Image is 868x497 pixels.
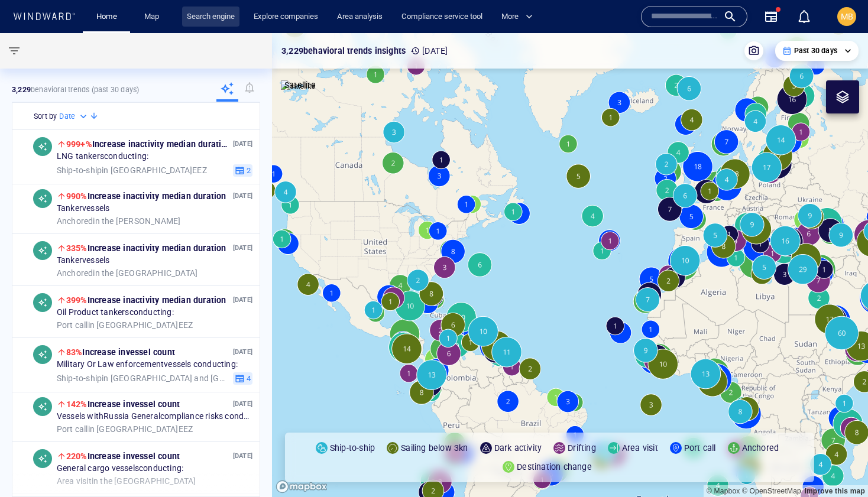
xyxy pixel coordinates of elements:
button: 2 [233,164,252,177]
span: 142% [66,399,88,409]
span: 399% [66,295,88,305]
span: 83% [66,347,83,357]
a: Map feedback [804,487,865,495]
span: 2 [245,165,251,176]
p: [DATE] [233,242,252,254]
button: 4 [233,372,252,385]
div: Past 30 days [782,46,851,56]
a: Mapbox logo [276,480,328,493]
a: Search engine [182,7,239,27]
span: Ship-to-ship [57,373,102,382]
span: Vessels with Russia General compliance risks conducting: [57,411,252,422]
span: Anchored [57,216,93,225]
span: Increase in vessel count [66,399,180,409]
img: satellite [281,80,316,92]
p: [DATE] [410,44,448,58]
a: Explore companies [249,7,323,27]
span: More [501,10,533,24]
a: OpenStreetMap [742,487,801,495]
p: Port call [684,441,716,455]
span: MB [841,12,853,21]
p: [DATE] [233,398,252,410]
span: in the [GEOGRAPHIC_DATA] [57,268,197,278]
button: Map [135,7,173,27]
span: in [GEOGRAPHIC_DATA] EEZ [57,424,193,434]
a: Home [92,7,122,27]
p: behavioral trends (Past 30 days) [12,85,139,95]
span: Port call [57,320,88,329]
p: Satellite [284,78,316,92]
p: Sailing below 3kn [401,441,468,455]
span: in [GEOGRAPHIC_DATA] EEZ [57,320,193,330]
p: [DATE] [233,450,252,462]
p: Anchored [742,441,779,455]
p: [DATE] [233,138,252,150]
span: in the [PERSON_NAME] [57,216,181,226]
span: Oil Product tankers conducting: [57,307,174,318]
span: Increase in vessel count [66,347,175,357]
span: LNG tankers conducting: [57,151,148,162]
span: General cargo vessels conducting: [57,463,183,474]
span: Tanker vessels [57,255,110,266]
span: 990% [66,191,88,201]
div: Date [59,111,89,122]
iframe: Chat [818,444,859,488]
span: Increase in activity median duration [66,139,231,149]
span: 999+% [66,139,92,149]
span: Increase in activity median duration [66,295,226,305]
span: Increase in activity median duration [66,243,226,253]
canvas: Map [272,33,868,497]
p: [DATE] [233,190,252,202]
span: Tanker vessels [57,203,110,214]
button: Home [88,7,125,27]
div: Notification center [797,9,811,24]
p: Drifting [568,441,596,455]
a: Compliance service tool [397,7,487,27]
a: Map [140,7,168,27]
h6: Sort by [34,111,57,122]
strong: 3,229 [12,85,31,94]
span: in [GEOGRAPHIC_DATA] EEZ [57,165,207,176]
p: Destination change [517,460,592,474]
a: Area analysis [332,7,387,27]
p: Dark activity [494,441,542,455]
button: MB [835,5,859,28]
p: [DATE] [233,294,252,306]
span: in [GEOGRAPHIC_DATA] and [GEOGRAPHIC_DATA] EEZ [57,373,228,384]
p: [DATE] [233,346,252,358]
span: Ship-to-ship [57,165,102,174]
span: Increase in activity median duration [66,191,226,201]
span: 220% [66,451,88,461]
p: Past 30 days [794,46,837,56]
p: 3,229 behavioral trends insights [281,44,406,58]
button: More [497,7,543,27]
span: Port call [57,424,88,433]
span: 4 [245,373,251,384]
span: Military Or Law enforcement vessels conducting: [57,359,238,370]
p: Area visit [622,441,658,455]
span: Anchored [57,268,93,277]
span: Increase in vessel count [66,451,180,461]
h6: Date [59,111,75,122]
p: Ship-to-ship [330,441,375,455]
span: 335% [66,243,88,253]
a: Mapbox [707,487,740,495]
